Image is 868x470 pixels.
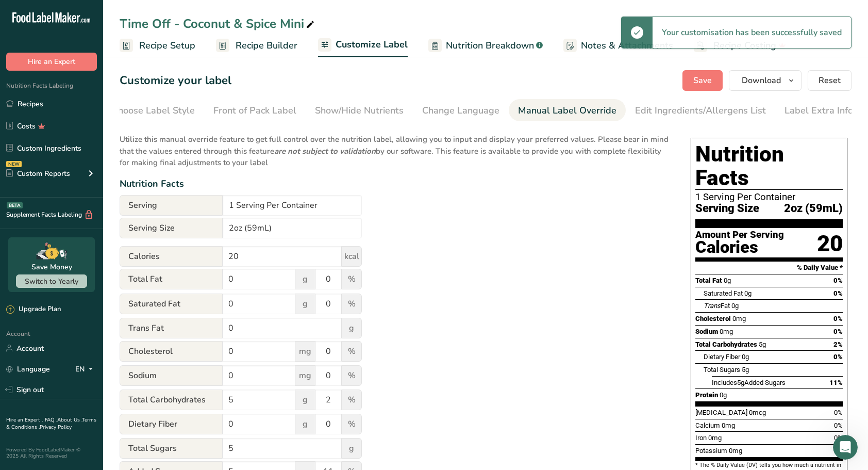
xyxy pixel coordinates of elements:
[742,74,781,87] span: Download
[759,341,766,348] span: 5g
[695,192,843,202] div: 1 Serving Per Container
[635,104,766,118] div: Edit Ingredients/Allergens List
[695,409,747,416] span: [MEDICAL_DATA]
[724,277,731,284] span: 0g
[695,142,843,190] h1: Nutrition Facts
[834,434,843,442] span: 0%
[120,390,223,410] span: Total Carbohydrates
[57,416,82,424] a: About Us .
[341,365,362,386] span: %
[120,14,316,33] div: Time Off - Coconut & Spice Mini
[518,104,616,118] div: Manual Label Override
[236,39,297,53] span: Recipe Builder
[817,230,843,257] div: 20
[704,353,740,361] span: Dietary Fiber
[120,341,223,362] span: Cholesterol
[120,269,223,289] span: Total Fat
[731,302,739,310] span: 0g
[693,74,712,87] span: Save
[120,438,223,459] span: Total Sugars
[732,315,746,322] span: 0mg
[25,277,78,286] span: Switch to Yearly
[6,416,43,424] a: Hire an Expert .
[834,409,843,416] span: 0%
[784,202,843,215] span: 2oz (59mL)
[45,416,57,424] a: FAQ .
[742,353,749,361] span: 0g
[834,422,843,429] span: 0%
[120,195,223,216] span: Serving
[120,318,223,338] span: Trans Fat
[295,269,315,289] span: g
[295,341,315,362] span: mg
[563,34,673,57] a: Notes & Attachments
[6,53,97,71] button: Hire an Expert
[729,447,742,455] span: 0mg
[695,240,784,255] div: Calories
[808,70,852,91] button: Reset
[833,328,843,335] span: 0%
[120,127,670,169] p: Utilize this manual override feature to get full control over the nutrition label, allowing you t...
[315,104,404,118] div: Show/Hide Nutrients
[819,74,841,87] span: Reset
[120,72,231,89] h1: Customize your label
[6,447,97,459] div: Powered By FoodLabelMaker © 2025 All Rights Reserved
[40,424,72,431] a: Privacy Policy
[682,70,723,91] button: Save
[295,414,315,434] span: g
[120,34,195,57] a: Recipe Setup
[784,104,853,118] div: Label Extra Info
[712,379,786,386] span: Includes Added Sugars
[120,294,223,314] span: Saturated Fat
[446,39,534,53] span: Nutrition Breakdown
[318,33,408,58] a: Customize Label
[6,360,50,378] a: Language
[695,202,759,215] span: Serving Size
[695,447,727,455] span: Potassium
[112,104,195,118] div: Choose Label Style
[833,289,843,297] span: 0%
[695,341,757,348] span: Total Carbohydrates
[7,202,23,208] div: BETA
[704,289,743,297] span: Saturated Fat
[428,34,543,57] a: Nutrition Breakdown
[341,341,362,362] span: %
[295,365,315,386] span: mg
[6,161,22,167] div: NEW
[695,230,784,240] div: Amount Per Serving
[737,379,744,386] span: 5g
[120,218,223,238] span: Serving Size
[120,246,223,267] span: Calories
[120,177,670,191] div: Nutrition Facts
[695,391,718,399] span: Protein
[695,434,707,442] span: Iron
[31,262,72,272] div: Save Money
[120,365,223,386] span: Sodium
[729,70,802,91] button: Download
[341,438,362,459] span: g
[720,391,727,399] span: 0g
[139,39,195,53] span: Recipe Setup
[341,269,362,289] span: %
[704,302,721,310] i: Trans
[274,146,376,156] b: are not subject to validation
[744,289,752,297] span: 0g
[695,328,718,335] span: Sodium
[295,294,315,314] span: g
[341,294,362,314] span: %
[295,390,315,410] span: g
[653,17,851,48] div: Your customisation has been successfully saved
[341,246,362,267] span: kcal
[833,277,843,284] span: 0%
[704,366,740,374] span: Total Sugars
[336,38,408,52] span: Customize Label
[695,422,720,429] span: Calcium
[833,341,843,348] span: 2%
[6,304,61,315] div: Upgrade Plan
[742,366,749,374] span: 5g
[833,315,843,322] span: 0%
[6,416,96,431] a: Terms & Conditions .
[341,414,362,434] span: %
[829,379,843,386] span: 11%
[722,422,735,429] span: 0mg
